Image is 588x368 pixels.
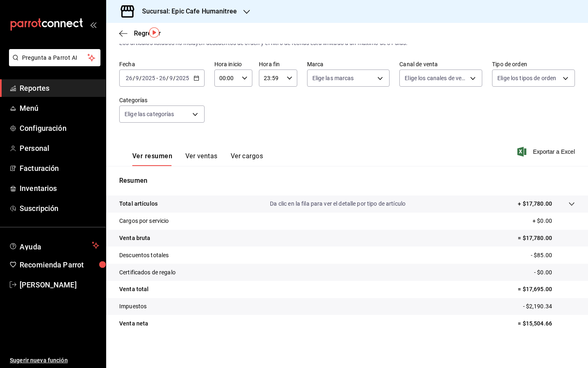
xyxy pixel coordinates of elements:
[307,61,390,67] label: Marca
[119,234,150,242] p: Venta bruta
[399,61,482,67] label: Canal de venta
[534,268,575,277] p: - $0.00
[20,163,99,174] span: Facturación
[20,123,99,134] span: Configuración
[20,183,99,194] span: Inventarios
[166,75,169,81] span: /
[532,217,575,225] p: + $0.00
[497,74,556,82] span: Elige los tipos de orden
[119,176,575,186] p: Resumen
[149,27,159,38] img: Tooltip marker
[119,97,205,103] label: Categorías
[22,54,88,62] span: Pregunta a Parrot AI
[119,217,169,225] p: Cargos por servicio
[20,203,99,214] span: Suscripción
[135,75,139,81] input: --
[125,110,174,118] span: Elige las categorías
[518,285,575,294] p: = $17,695.00
[139,75,142,81] span: /
[133,75,135,81] span: /
[142,75,156,81] input: ----
[6,59,100,68] a: Pregunta a Parrot AI
[176,75,189,81] input: ----
[125,75,133,81] input: --
[20,279,99,290] span: [PERSON_NAME]
[90,21,96,28] button: open_drawer_menu
[185,152,218,166] button: Ver ventas
[312,74,354,82] span: Elige las marcas
[159,75,166,81] input: --
[132,152,263,166] div: navigation tabs
[119,61,205,67] label: Fecha
[156,75,158,81] span: -
[134,29,161,37] span: Regresar
[20,143,99,154] span: Personal
[136,7,237,16] h3: Sucursal: Epic Cafe Humanitree
[518,234,575,242] p: = $17,780.00
[119,29,161,37] button: Regresar
[259,61,297,67] label: Hora fin
[519,147,575,157] button: Exportar a Excel
[132,152,172,166] button: Ver resumen
[20,83,99,94] span: Reportes
[119,251,169,260] p: Descuentos totales
[173,75,176,81] span: /
[405,74,467,82] span: Elige los canales de venta
[518,319,575,328] p: = $15,504.66
[20,259,99,270] span: Recomienda Parrot
[119,302,147,311] p: Impuestos
[518,200,552,208] p: + $17,780.00
[20,240,89,250] span: Ayuda
[9,49,100,66] button: Pregunta a Parrot AI
[492,61,575,67] label: Tipo de orden
[531,251,575,260] p: - $85.00
[119,268,176,277] p: Certificados de regalo
[119,319,148,328] p: Venta neta
[231,152,263,166] button: Ver cargos
[119,285,149,294] p: Venta total
[214,61,252,67] label: Hora inicio
[523,302,575,311] p: - $2,190.34
[119,200,158,208] p: Total artículos
[10,356,99,365] span: Sugerir nueva función
[270,200,405,208] p: Da clic en la fila para ver el detalle por tipo de artículo
[20,103,99,114] span: Menú
[169,75,173,81] input: --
